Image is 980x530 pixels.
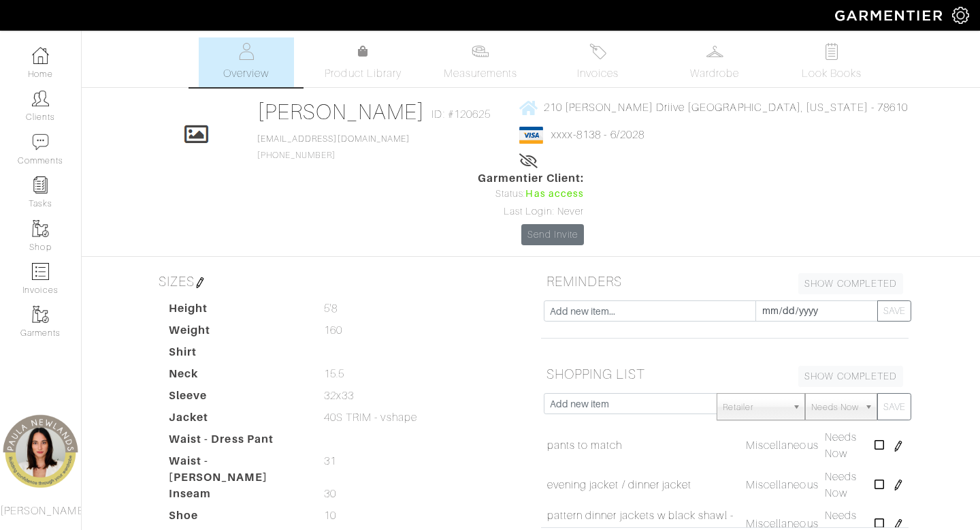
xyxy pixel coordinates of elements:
dt: Inseam [159,486,314,508]
img: reminder-icon-8004d30b9f0a5d33ae49ab947aed9ed385cf756f9e5892f1edd6e32f2345188e.png [32,176,49,193]
span: Overview [223,65,269,82]
img: dashboard-icon-dbcd8f5a0b271acd01030246c82b418ddd0df26cd7fceb0bd07c9910d44c42f6.png [32,47,49,64]
span: Wardrobe [690,65,739,82]
a: Invoices [550,37,645,87]
a: Look Books [784,37,879,87]
a: Send Invite [521,224,584,245]
img: pen-cf24a1663064a2ec1b9c1bd2387e9de7a2fa800b781884d57f21acf72779bad2.png [893,519,904,530]
img: visa-934b35602734be37eb7d5d7e5dbcd2044c359bf20a24dc3361ca3fa54326a8a7.png [519,127,543,144]
a: SHOW COMPLETED [798,273,903,294]
span: 32x33 [324,388,354,404]
a: 210 [PERSON_NAME] Driive [GEOGRAPHIC_DATA], [US_STATE] - 78610 [519,99,908,116]
span: Needs Now [825,431,857,460]
img: garments-icon-b7da505a4dc4fd61783c78ac3ca0ef83fa9d6f193b1c9dc38574b1d14d53ca28.png [32,220,49,237]
a: Measurements [433,37,529,87]
img: pen-cf24a1663064a2ec1b9c1bd2387e9de7a2fa800b781884d57f21acf72779bad2.png [893,441,904,452]
span: [PHONE_NUMBER] [257,134,410,160]
span: 160 [324,322,342,339]
a: Product Library [316,44,411,82]
a: SHOW COMPLETED [798,366,903,387]
img: garments-icon-b7da505a4dc4fd61783c78ac3ca0ef83fa9d6f193b1c9dc38574b1d14d53ca28.png [32,306,49,323]
input: Add new item [544,393,717,414]
dt: Shoe [159,508,314,529]
button: SAVE [877,300,911,322]
span: 210 [PERSON_NAME] Driive [GEOGRAPHIC_DATA], [US_STATE] - 78610 [544,102,908,114]
a: [PERSON_NAME] [257,99,425,124]
a: Wardrobe [667,37,762,87]
img: garmentier-logo-header-white-b43fb05a5012e4ada735d5af1a66efaba907eab6374d6393d1fbf88cb4ef424d.png [828,3,952,27]
img: gear-icon-white-bd11855cb880d31180b6d7d6211b90ccbf57a29d726f0c71d8c61bd08dd39cc2.png [952,7,969,24]
dt: Waist - Dress Pant [159,431,314,453]
span: 31 [324,453,336,469]
span: Needs Now [825,471,857,499]
span: 15.5 [324,366,344,382]
span: 30 [324,486,336,502]
span: Product Library [325,65,402,82]
img: orders-icon-0abe47150d42831381b5fb84f609e132dff9fe21cb692f30cb5eec754e2cba89.png [32,263,49,280]
span: Retailer [723,394,787,421]
span: Garmentier Client: [478,170,584,187]
span: Invoices [577,65,619,82]
h5: REMINDERS [541,268,909,295]
img: wardrobe-487a4870c1b7c33e795ec22d11cfc2ed9d08956e64fb3008fe2437562e282088.svg [706,43,723,60]
a: pants to match [547,437,623,454]
dt: Weight [159,322,314,344]
span: 10 [324,508,336,524]
a: evening jacket / dinner jacket [547,477,692,493]
img: todo-9ac3debb85659649dc8f770b8b6100bb5dab4b48dedcbae339e5042a72dfd3cc.svg [823,43,840,60]
img: pen-cf24a1663064a2ec1b9c1bd2387e9de7a2fa800b781884d57f21acf72779bad2.png [195,277,206,288]
span: Miscellaneous [746,439,819,452]
h5: SHOPPING LIST [541,360,909,388]
a: Overview [199,37,294,87]
span: ID: #120625 [431,106,491,123]
dt: Sleeve [159,388,314,409]
img: clients-icon-6bae9207a08558b7cb47a8932f037763ab4055f8c8b6bfacd5dc20c3e0201464.png [32,90,49,107]
span: Miscellaneous [746,518,819,530]
input: Add new item... [544,300,756,322]
dt: Height [159,300,314,322]
dt: Jacket [159,409,314,431]
a: xxxx-8138 - 6/2028 [551,129,644,141]
span: Needs Now [811,394,859,421]
img: orders-27d20c2124de7fd6de4e0e44c1d41de31381a507db9b33961299e4e07d508b8c.svg [589,43,606,60]
dt: Waist - [PERSON_NAME] [159,453,314,486]
div: Status: [478,187,584,202]
button: SAVE [877,393,911,420]
span: Look Books [802,65,862,82]
img: comment-icon-a0a6a9ef722e966f86d9cbdc48e553b5cf19dbc54f86b18d962a5391bc8f6eb6.png [32,134,49,151]
span: Measurements [444,65,518,82]
h5: SIZES [153,268,521,295]
dt: Neck [159,366,314,388]
img: basicinfo-40fd8af6dae0f16599ec9e87c0ef1c0a1fdea2edbe929e3d69a839185d80c458.svg [238,43,255,60]
img: measurements-466bbee1fd09ba9460f595b01e5d73f9e2bff037440d3c8f018324cb6cdf7a4a.svg [472,43,489,60]
div: Last Login: Never [478,204,584,219]
span: Miscellaneous [746,479,819,491]
dt: Shirt [159,344,314,366]
a: [EMAIL_ADDRESS][DOMAIN_NAME] [257,134,410,144]
span: 5'8 [324,300,338,317]
img: pen-cf24a1663064a2ec1b9c1bd2387e9de7a2fa800b781884d57f21acf72779bad2.png [893,480,904,490]
span: Has access [525,187,584,202]
span: 40S TRIM - vshape [324,409,417,426]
